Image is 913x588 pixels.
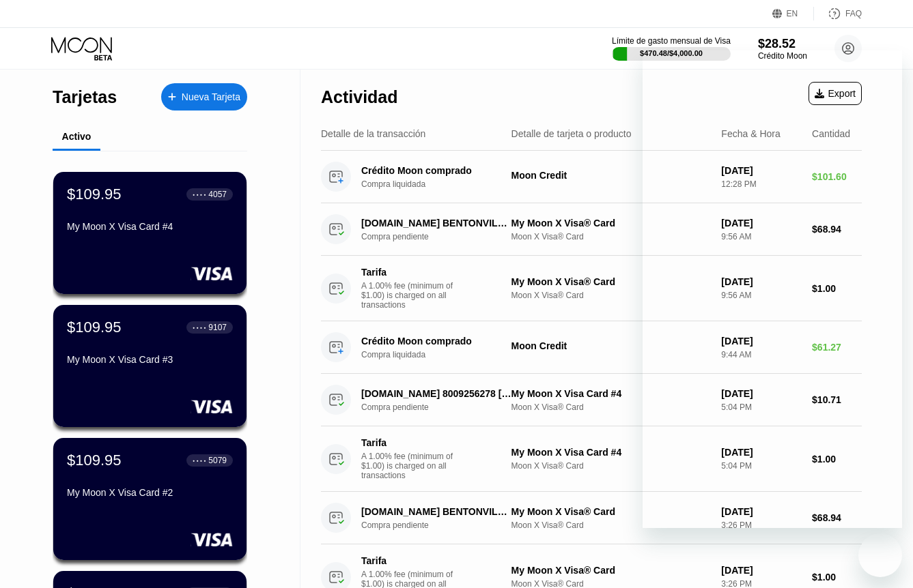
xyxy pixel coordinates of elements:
div: [DATE] [721,565,801,576]
div: Compra pendiente [361,402,522,412]
div: 4057 [208,190,227,199]
div: Moon X Visa® Card [511,402,711,412]
div: Compra liquidada [361,350,522,359]
div: Crédito Moon compradoCompra liquidadaMoon Credit[DATE]9:44 AM$61.27 [321,321,862,374]
div: My Moon X Visa Card #4 [67,221,233,232]
div: 5079 [208,456,227,465]
div: $109.95● ● ● ●5079My Moon X Visa Card #2 [53,438,247,560]
div: Activo [62,131,92,142]
div: ● ● ● ● [193,192,206,196]
iframe: Ventana de mensajería [643,50,902,528]
div: ● ● ● ● [193,458,206,462]
div: Crédito Moon compradoCompra liquidadaMoon Credit[DATE]12:28 PM$101.60 [321,151,862,203]
div: Compra pendiente [361,232,522,241]
iframe: Botón para iniciar la ventana de mensajería, conversación en curso [858,533,902,577]
div: $109.95 [67,319,122,336]
div: [DOMAIN_NAME] 8009256278 [GEOGRAPHIC_DATA] [GEOGRAPHIC_DATA]Compra pendienteMy Moon X Visa Card #... [321,374,862,426]
div: [DOMAIN_NAME] 8009256278 [GEOGRAPHIC_DATA] [GEOGRAPHIC_DATA] [361,388,511,399]
div: Moon X Visa® Card [511,232,711,241]
div: Tarifa [361,267,457,278]
div: Límite de gasto mensual de Visa$470.48/$4,000.00 [612,36,731,61]
div: A 1.00% fee (minimum of $1.00) is charged on all transactions [361,452,464,480]
div: Moon X Visa® Card [511,461,711,471]
div: My Moon X Visa® Card [511,506,711,517]
div: Crédito Moon comprado [361,165,511,176]
div: EN [787,9,798,18]
div: $109.95● ● ● ●4057My Moon X Visa Card #4 [53,172,247,294]
div: Límite de gasto mensual de Visa [612,36,731,46]
div: My Moon X Visa® Card [511,565,711,576]
div: Nueva Tarjeta [182,91,240,103]
div: EN [772,7,814,20]
div: Moon Credit [511,170,711,181]
div: My Moon X Visa Card #2 [67,487,233,498]
div: Moon X Visa® Card [511,520,711,530]
div: TarifaA 1.00% fee (minimum of $1.00) is charged on all transactionsMy Moon X Visa Card #4Moon X V... [321,426,862,492]
div: $470.48 / $4,000.00 [640,49,703,57]
div: A 1.00% fee (minimum of $1.00) is charged on all transactions [361,281,464,310]
div: [DOMAIN_NAME] BENTONVILLE USCompra pendienteMy Moon X Visa® CardMoon X Visa® Card[DATE]9:56 AM$68.94 [321,203,862,256]
div: Moon Credit [511,340,711,351]
div: TarifaA 1.00% fee (minimum of $1.00) is charged on all transactionsMy Moon X Visa® CardMoon X Vis... [321,256,862,321]
div: My Moon X Visa® Card [511,276,711,287]
div: Detalle de tarjeta o producto [511,128,632,139]
div: Tarifa [361,555,457,566]
div: [DOMAIN_NAME] BENTONVILLE USCompra pendienteMy Moon X Visa® CardMoon X Visa® Card[DATE]3:26 PM$68.94 [321,492,862,544]
div: Tarjetas [53,87,117,107]
div: [DOMAIN_NAME] BENTONVILLE US [361,218,511,229]
div: [DOMAIN_NAME] BENTONVILLE US [361,506,511,517]
div: Detalle de la transacción [321,128,425,139]
div: FAQ [845,9,862,18]
div: Nueva Tarjeta [161,83,247,111]
div: Compra pendiente [361,520,522,530]
div: $109.95 [67,452,122,469]
div: Crédito Moon comprado [361,336,511,347]
div: $1.00 [812,572,862,583]
div: $28.52 [758,37,807,51]
div: $28.52Crédito Moon [758,37,807,61]
div: ● ● ● ● [193,325,206,329]
div: My Moon X Visa® Card [511,218,711,229]
div: My Moon X Visa Card #4 [511,447,711,458]
div: Compra liquidada [361,179,522,189]
div: Moon X Visa® Card [511,291,711,300]
div: $109.95● ● ● ●9107My Moon X Visa Card #3 [53,305,247,427]
div: My Moon X Visa Card #3 [67,354,233,365]
div: My Moon X Visa Card #4 [511,388,711,399]
div: 9107 [208,323,227,332]
div: Actividad [321,87,398,107]
div: $109.95 [67,186,122,203]
div: Tarifa [361,437,457,448]
div: FAQ [814,7,862,20]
